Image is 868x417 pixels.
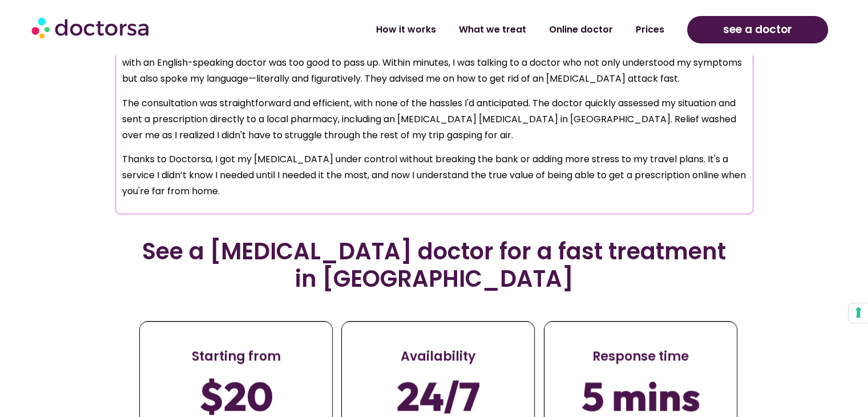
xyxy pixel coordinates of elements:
[199,380,273,412] span: $20
[365,17,447,43] a: How it works
[122,151,746,199] p: Thanks to Doctorsa, I got my [MEDICAL_DATA] under control without breaking the bank or adding mor...
[229,17,676,43] nav: Menu
[122,39,746,87] p: I was scrolling through my phone, anxious and short of breath, when I stumbled upon Doctorsa. The...
[140,347,332,366] h3: Starting from
[687,16,828,43] a: see a doctor
[544,347,737,366] h3: Response time
[397,380,480,412] span: 24/7
[538,17,624,43] a: Online doctor
[581,380,700,412] span: 5 mins
[849,303,868,323] button: Your consent preferences for tracking technologies
[131,238,737,292] h2: See a [MEDICAL_DATA] doctor for a fast treatment in [GEOGRAPHIC_DATA]
[723,21,792,39] span: see a doctor
[624,17,676,43] a: Prices
[447,17,538,43] a: What we treat
[122,95,746,143] p: The consultation was straightforward and efficient, with none of the hassles I'd anticipated. The...
[342,347,534,366] h3: Availability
